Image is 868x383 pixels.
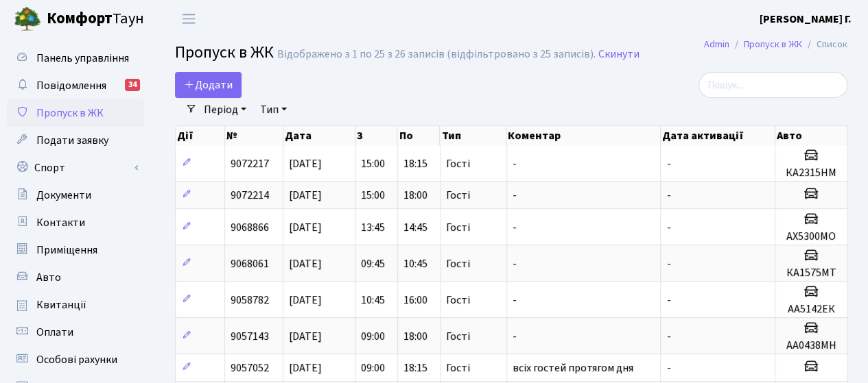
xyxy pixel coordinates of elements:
span: Оплати [36,325,73,340]
h5: КА2315НМ [781,166,841,180]
span: 09:00 [361,329,385,344]
span: [DATE] [289,256,322,271]
span: Гості [446,362,470,373]
span: Гості [446,158,470,169]
span: 9068866 [231,220,269,235]
a: Оплати [7,319,144,346]
a: Додати [175,72,242,98]
span: 10:45 [403,256,427,271]
span: Панель управління [36,51,129,66]
th: № [225,126,283,145]
span: Гості [446,331,470,342]
span: всіх гостей протягом дня [513,360,633,375]
span: 09:00 [361,360,385,375]
a: Контакти [7,209,144,236]
b: Комфорт [47,8,113,29]
span: 15:00 [361,188,385,203]
span: [DATE] [289,329,322,344]
span: Повідомлення [36,78,106,93]
span: - [666,256,670,271]
span: Пропуск в ЖК [36,106,104,121]
a: [PERSON_NAME] Г. [760,11,852,27]
span: [DATE] [289,360,322,375]
span: - [513,293,517,308]
span: Приміщення [36,243,97,258]
h5: АА5142ЕК [781,303,841,316]
span: Гості [446,222,470,233]
div: 34 [125,79,140,91]
span: 16:00 [403,293,427,308]
th: Дата [283,126,355,145]
th: Тип [440,126,506,145]
span: - [666,293,670,308]
span: Пропуск в ЖК [175,40,274,64]
h5: АХ5300МО [781,230,841,243]
span: 10:45 [361,293,385,308]
span: [DATE] [289,188,322,203]
input: Пошук... [699,72,847,98]
div: Відображено з 1 по 25 з 26 записів (відфільтровано з 25 записів). [277,48,596,61]
a: Admin [704,37,729,51]
span: 9058782 [231,293,269,308]
a: Панель управління [7,45,144,72]
span: 13:45 [361,220,385,235]
th: Дата активації [661,126,775,145]
a: Подати заявку [7,127,144,154]
button: Переключити навігацію [172,8,206,30]
img: logo.png [14,5,41,33]
li: Список [802,37,847,52]
span: - [666,156,670,171]
span: Додати [184,77,233,92]
th: Коментар [506,126,661,145]
a: Приміщення [7,236,144,264]
span: Таун [47,8,144,31]
a: Тип [255,98,292,121]
span: 9072217 [231,156,269,171]
span: Гості [446,190,470,201]
th: По [397,126,440,145]
span: - [513,188,517,203]
a: Повідомлення34 [7,72,144,99]
nav: breadcrumb [683,30,868,59]
span: - [666,329,670,344]
span: - [666,360,670,375]
span: [DATE] [289,156,322,171]
th: Авто [775,126,847,145]
span: 9057052 [231,360,269,375]
span: 18:15 [403,156,427,171]
span: [DATE] [289,220,322,235]
span: 09:45 [361,256,385,271]
span: Документи [36,188,91,203]
span: Квитанції [36,297,86,312]
a: Авто [7,264,144,291]
span: Гості [446,258,470,269]
span: Авто [36,270,61,285]
span: 15:00 [361,156,385,171]
a: Особові рахунки [7,346,144,373]
span: 9072214 [231,188,269,203]
span: Особові рахунки [36,352,117,367]
span: - [513,329,517,344]
span: Гості [446,295,470,306]
a: Спорт [7,154,144,182]
span: - [513,256,517,271]
h5: АА0438МН [781,339,841,352]
span: 18:00 [403,188,427,203]
span: - [513,220,517,235]
a: Квитанції [7,291,144,319]
a: Пропуск в ЖК [7,99,144,127]
th: З [355,126,398,145]
span: 9068061 [231,256,269,271]
th: Дії [176,126,225,145]
a: Документи [7,182,144,209]
span: - [666,220,670,235]
span: Подати заявку [36,133,108,148]
a: Пропуск в ЖК [744,37,802,51]
span: 14:45 [403,220,427,235]
span: - [513,156,517,171]
span: [DATE] [289,293,322,308]
span: - [666,188,670,203]
h5: КА1575МТ [781,267,841,280]
span: 18:00 [403,329,427,344]
b: [PERSON_NAME] Г. [760,12,852,27]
